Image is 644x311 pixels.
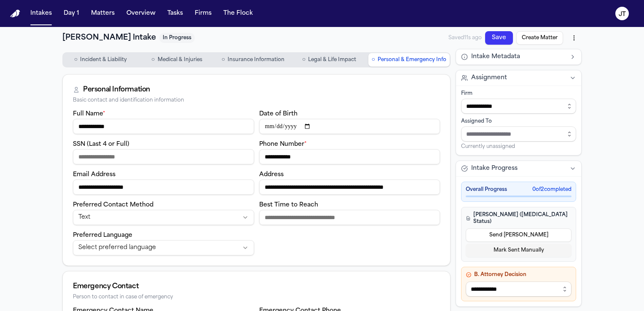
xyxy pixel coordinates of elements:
span: Medical & Injuries [158,56,202,63]
img: Finch Logo [10,10,20,18]
span: ○ [372,56,375,64]
button: Intakes [27,6,55,21]
button: Go to Legal & Life Impact [292,53,367,67]
button: Assignment [456,70,581,86]
button: Save [485,31,513,45]
label: Email Address [73,172,115,178]
button: Overview [123,6,159,21]
input: Phone number [259,149,440,164]
button: More actions [566,30,582,46]
span: Saved 11s ago [448,35,482,41]
span: Overall Progress [466,186,507,193]
h4: B. Attorney Decision [466,271,572,278]
h1: [PERSON_NAME] Intake [62,32,156,44]
button: Day 1 [60,6,83,21]
span: Legal & Life Impact [308,56,356,63]
label: Preferred Contact Method [73,202,153,208]
label: Phone Number [259,141,307,147]
input: Best time to reach [259,210,440,225]
a: Home [10,10,20,18]
label: SSN (Last 4 or Full) [73,141,129,147]
button: Go to Medical & Injuries [140,53,214,67]
span: ○ [302,56,306,64]
label: Full Name [73,111,105,117]
input: SSN [73,149,254,164]
button: Tasks [164,6,186,21]
button: Mark Sent Manually [466,244,572,257]
span: Incident & Liability [80,56,127,63]
button: Firms [191,6,215,21]
span: ○ [221,56,225,64]
input: Date of birth [259,119,440,134]
span: 0 of 2 completed [532,186,572,193]
span: Intake Progress [471,164,518,173]
button: Create Matter [516,31,563,45]
input: Select firm [461,99,576,114]
label: Preferred Language [73,232,132,239]
div: Personal Information [83,85,150,95]
input: Assign to staff member [461,126,576,142]
span: Assignment [471,74,507,82]
span: In Progress [159,33,195,43]
label: Best Time to Reach [259,202,318,208]
span: Currently unassigned [461,143,515,150]
label: Address [259,172,284,178]
span: Personal & Emergency Info [378,56,446,63]
div: Firm [461,90,576,97]
button: Intake Metadata [456,49,581,64]
input: Email address [73,180,254,195]
span: Insurance Information [228,56,284,63]
button: Go to Insurance Information [216,53,290,67]
span: ○ [74,56,78,64]
div: Assigned To [461,118,576,125]
button: Go to Incident & Liability [63,53,138,67]
button: Go to Personal & Emergency Info [368,53,450,67]
button: Matters [88,6,118,21]
span: ○ [151,56,155,64]
button: Send [PERSON_NAME] [466,228,572,242]
h4: [PERSON_NAME] ([MEDICAL_DATA] Status) [466,212,572,225]
span: Intake Metadata [471,53,520,61]
div: Person to contact in case of emergency [73,294,440,300]
input: Full name [73,119,254,134]
label: Date of Birth [259,111,298,117]
button: Intake Progress [456,161,581,176]
div: Basic contact and identification information [73,97,440,104]
button: The Flock [220,6,256,21]
div: Emergency Contact [73,282,440,292]
input: Address [259,180,440,195]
